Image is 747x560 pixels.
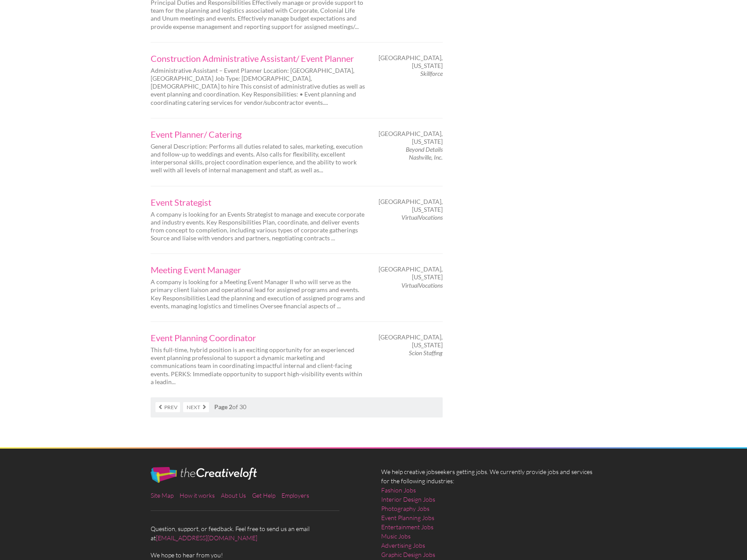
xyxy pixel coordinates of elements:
a: Event Planning Jobs [381,513,434,522]
em: Skillforce [420,70,443,77]
a: Get Help [252,492,275,499]
a: Next [183,402,209,412]
a: Music Jobs [381,531,411,541]
a: Graphic Design Jobs [381,550,435,559]
strong: Page 2 [214,403,232,410]
a: Entertainment Jobs [381,522,433,531]
a: Employers [281,492,309,499]
em: Scion Staffing [409,349,443,357]
a: Event Planning Coordinator [151,333,366,342]
span: [GEOGRAPHIC_DATA], [US_STATE] [379,130,443,146]
span: [GEOGRAPHIC_DATA], [US_STATE] [379,333,443,349]
p: Administrative Assistant – Event Planner Location: [GEOGRAPHIC_DATA], [GEOGRAPHIC_DATA] Job Type:... [151,67,366,107]
a: Site Map [151,492,173,499]
a: Event Strategist [151,198,366,207]
span: [GEOGRAPHIC_DATA], [US_STATE] [379,265,443,281]
a: Interior Design Jobs [381,495,435,504]
nav: of 30 [151,397,443,417]
p: This full-time, hybrid position is an exciting opportunity for an experienced event planning prof... [151,346,366,386]
a: Fashion Jobs [381,485,416,495]
p: General Description: Performs all duties related to sales, marketing, execution and follow-up to ... [151,143,366,175]
span: [GEOGRAPHIC_DATA], [US_STATE] [379,54,443,70]
a: Advertising Jobs [381,541,425,550]
a: Event Planner/ Catering [151,130,366,139]
em: VirtualVocations [401,214,443,221]
p: A company is looking for an Events Strategist to manage and execute corporate and industry events... [151,210,366,243]
em: VirtualVocations [401,282,443,289]
a: Prev [155,402,180,412]
em: Beyond Details Nashville, Inc. [406,146,443,161]
a: Meeting Event Manager [151,265,366,274]
a: How it works [180,492,215,499]
img: The Creative Loft [151,467,257,483]
a: Photography Jobs [381,504,429,513]
a: [EMAIL_ADDRESS][DOMAIN_NAME] [156,534,257,542]
span: [GEOGRAPHIC_DATA], [US_STATE] [379,198,443,214]
div: Question, support, or feedback. Feel free to send us an email at [143,467,374,560]
a: Construction Administrative Assistant/ Event Planner [151,54,366,63]
a: About Us [221,492,246,499]
p: A company is looking for a Meeting Event Manager II who will serve as the primary client liaison ... [151,278,366,310]
span: We hope to hear from you! [151,550,366,560]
